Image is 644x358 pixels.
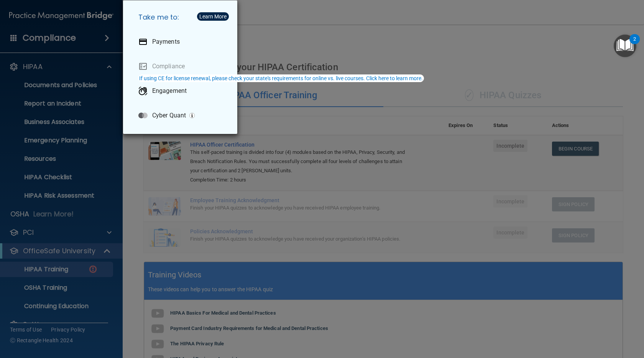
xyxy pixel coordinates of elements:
[132,31,231,53] a: Payments
[199,14,227,19] div: Learn More
[152,38,180,46] p: Payments
[152,112,186,119] p: Cyber Quant
[197,12,229,21] button: Learn More
[132,80,231,102] a: Engagement
[138,74,424,82] button: If using CE for license renewal, please check your state's requirements for online vs. live cours...
[152,87,187,95] p: Engagement
[614,35,636,57] button: Open Resource Center, 2 new notifications
[132,105,231,126] a: Cyber Quant
[132,7,231,28] h5: Take me to:
[139,76,423,81] div: If using CE for license renewal, please check your state's requirements for online vs. live cours...
[132,56,231,77] a: Compliance
[633,39,636,49] div: 2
